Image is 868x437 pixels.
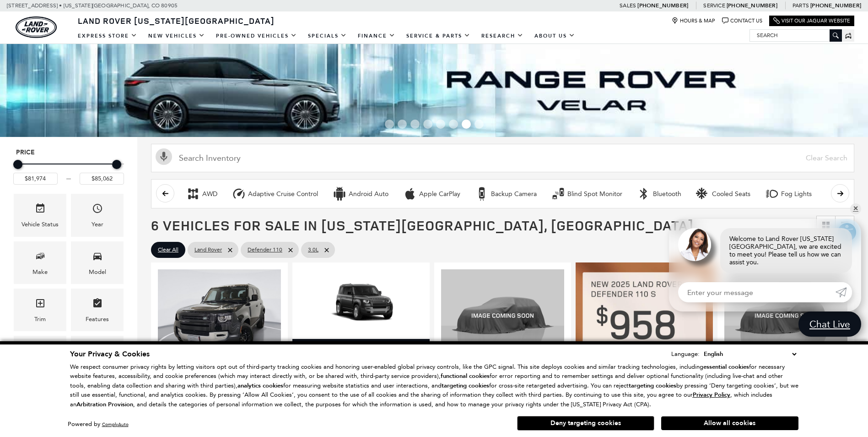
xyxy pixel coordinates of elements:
[232,187,246,201] div: Adaptive Cruise Control
[302,28,352,44] a: Specials
[299,269,422,339] img: 2025 LAND ROVER Defender 110 400PS S
[551,187,565,201] div: Blind Spot Monitor
[352,28,401,44] a: Finance
[403,187,417,201] div: Apple CarPlay
[517,416,654,431] button: Deny targeting cookies
[810,2,861,9] a: [PHONE_NUMBER]
[22,219,59,229] div: Vehicle Status
[248,190,318,198] div: Adaptive Cruise Control
[13,160,22,169] div: Minimum Price
[80,173,124,185] input: Maximum
[181,184,222,203] button: AWDAWD
[35,248,46,267] span: Make
[156,184,174,202] button: scroll left
[70,349,150,359] span: Your Privacy & Cookies
[696,187,710,201] div: Cooled Seats
[14,289,66,331] div: TrimTrim
[16,16,57,38] a: land-rover
[442,382,489,390] strong: targeting cookies
[71,289,124,331] div: FeaturesFeatures
[691,184,755,203] button: Cooled SeatsCooled Seats
[71,241,124,284] div: ModelModel
[620,2,636,9] span: Sales
[678,228,711,261] img: Agent profile photo
[333,187,346,201] div: Android Auto
[92,219,103,229] div: Year
[441,372,490,380] strong: functional cookies
[76,400,133,409] strong: Arbitration Provision
[831,184,849,202] button: scroll right
[712,190,750,198] div: Cooled Seats
[781,190,812,198] div: Fog Lights
[678,282,836,302] input: Enter your message
[16,16,57,38] img: Land Rover
[750,30,841,41] input: Search
[724,269,847,362] img: 2025 LAND ROVER Defender 110 X-Dynamic SE
[836,282,852,302] a: Submit
[13,173,58,185] input: Minimum
[186,187,200,201] div: AWD
[672,17,715,24] a: Hours & Map
[71,336,124,378] div: TransmissionTransmission
[35,201,46,219] span: Vehicle
[248,244,282,256] span: Defender 110
[237,382,283,390] strong: analytics cookies
[474,120,484,129] span: Go to slide 8
[629,382,676,390] strong: targeting cookies
[401,28,476,44] a: Service & Parts
[151,216,694,235] span: 6 Vehicles for Sale in [US_STATE][GEOGRAPHIC_DATA], [GEOGRAPHIC_DATA]
[156,148,172,165] svg: Click to toggle on voice search
[34,314,46,324] div: Trim
[13,157,124,185] div: Price
[805,318,855,330] span: Chat Live
[385,120,394,129] span: Go to slide 1
[202,190,217,198] div: AWD
[194,244,222,256] span: Land Rover
[102,421,129,427] a: ComplyAuto
[760,184,817,203] button: Fog LightsFog Lights
[398,184,465,203] button: Apple CarPlayApple CarPlay
[151,144,854,172] input: Search Inventory
[653,190,681,198] div: Bluetooth
[68,421,129,427] div: Powered by
[722,17,762,24] a: Contact Us
[158,269,281,362] img: 2025 LAND ROVER Defender 110 S
[72,15,280,26] a: Land Rover [US_STATE][GEOGRAPHIC_DATA]
[72,28,143,44] a: EXPRESS STORE
[703,363,749,371] strong: essential cookies
[529,28,581,44] a: About Us
[71,194,124,236] div: YearYear
[89,267,106,277] div: Model
[441,269,564,362] img: 2025 LAND ROVER Defender 110 S
[78,15,275,26] span: Land Rover [US_STATE][GEOGRAPHIC_DATA]
[476,28,529,44] a: Research
[158,244,178,256] span: Clear All
[765,187,779,201] div: Fog Lights
[798,311,861,337] a: Chat Live
[491,190,537,198] div: Backup Camera
[112,160,121,169] div: Maximum Price
[328,184,394,203] button: Android AutoAndroid Auto
[35,295,46,314] span: Trim
[462,120,471,129] span: Go to slide 7
[308,244,318,256] span: 3.0L
[720,228,852,273] div: Welcome to Land Rover [US_STATE][GEOGRAPHIC_DATA], we are excited to meet you! Please tell us how...
[398,120,407,129] span: Go to slide 2
[32,267,48,277] div: Make
[143,28,210,44] a: New Vehicles
[70,362,798,410] p: We respect consumer privacy rights by letting visitors opt out of third-party tracking cookies an...
[92,201,103,219] span: Year
[72,28,581,44] nav: Main Navigation
[16,148,121,157] h5: Price
[449,120,458,129] span: Go to slide 6
[86,314,109,324] div: Features
[436,120,445,129] span: Go to slide 5
[475,187,489,201] div: Backup Camera
[14,241,66,284] div: MakeMake
[546,184,627,203] button: Blind Spot MonitorBlind Spot Monitor
[701,349,798,359] select: Language Select
[470,184,542,203] button: Backup CameraBackup Camera
[817,216,835,235] a: Grid View
[14,336,66,378] div: FueltypeFueltype
[7,2,178,9] a: [STREET_ADDRESS] • [US_STATE][GEOGRAPHIC_DATA], CO 80905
